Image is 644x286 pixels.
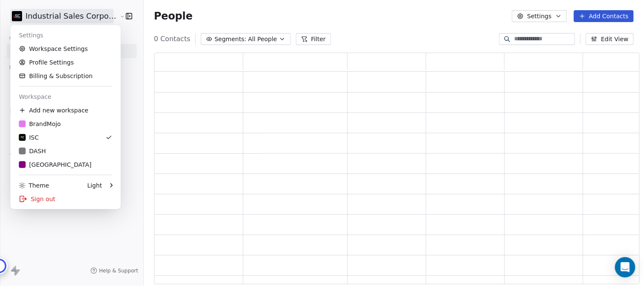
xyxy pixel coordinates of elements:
div: Sign out [14,192,117,206]
div: [GEOGRAPHIC_DATA] [19,160,91,169]
div: Workspace [14,90,117,104]
div: DASH [19,147,46,155]
div: BrandMojo [19,120,61,128]
div: Add new workspace [14,104,117,117]
div: ISC [19,133,39,142]
div: Light [87,181,102,190]
a: Profile Settings [14,56,117,69]
img: isc-logo-big.jpg [19,134,25,141]
a: Workspace Settings [14,42,117,56]
div: Theme [19,181,49,190]
a: Billing & Subscription [14,69,117,83]
div: Settings [14,28,117,42]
